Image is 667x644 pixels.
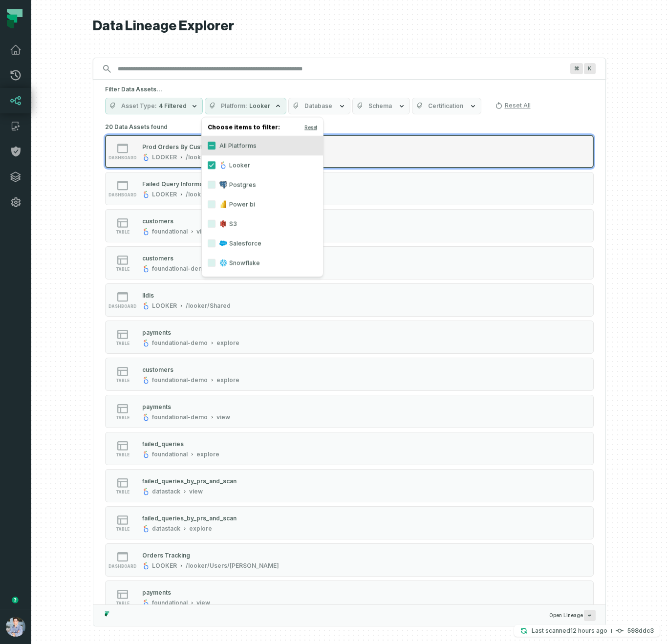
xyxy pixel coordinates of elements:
div: view [196,228,210,236]
div: payments [142,589,171,596]
span: Certification [428,102,463,110]
button: S3 [208,220,215,228]
span: dashboard [108,304,137,309]
button: All Platforms [208,142,215,150]
span: Press ⌘ + K to focus the search bar [570,63,583,74]
div: foundational-demo [152,265,208,273]
button: Asset Type4 Filtered [105,98,203,114]
button: PlatformLooker [205,98,286,114]
button: tablefoundationalexplore [105,432,594,465]
div: Ildis [142,292,154,299]
label: S3 [202,214,323,234]
span: 4 Filtered [159,102,187,110]
label: Postgres [202,175,323,194]
div: Tooltip anchor [11,596,20,604]
label: All Platforms [202,136,323,155]
button: tabledatastackview [105,469,594,502]
span: Platform [221,102,247,110]
div: failed_queries [142,440,184,448]
h1: Data Lineage Explorer [93,18,606,35]
button: tablefoundationalview [105,209,594,242]
button: dashboardLOOKER/looker/Users/[PERSON_NAME] [105,135,594,168]
span: dashboard [108,155,137,160]
span: Press ↵ to add a new Data Asset to the graph [584,610,596,621]
button: Snowflake [208,259,215,267]
button: Salesforce [208,239,215,247]
span: table [116,267,129,272]
span: table [116,415,129,420]
div: view [216,413,230,421]
button: tablefoundational-demoexplore [105,358,594,391]
button: Reset [304,123,317,131]
div: datastack [152,488,180,495]
button: dashboardLOOKER/looker/Shared [105,283,594,317]
div: explore [216,376,239,384]
span: Press ⌘ + K to focus the search bar [584,63,596,74]
span: dashboard [108,564,137,569]
button: Certification [412,98,481,114]
div: /looker/Users/Elisheva Lapid [186,562,279,570]
button: Schema [352,98,410,114]
div: LOOKER [152,153,177,161]
button: Last scanned[DATE] 4:18:39 AM598ddc3 [514,625,660,637]
div: payments [142,329,171,336]
img: avatar of Alon Nafta [6,617,25,637]
button: Reset All [491,98,535,113]
label: Salesforce [202,234,323,253]
div: foundational-demo [152,376,208,384]
div: explore [189,525,212,533]
div: foundational-demo [152,413,208,421]
span: dashboard [108,193,137,197]
div: failed_queries_by_prs_and_scan [142,515,237,522]
span: table [116,452,129,457]
button: Postgres [208,181,215,189]
div: customers [142,255,173,262]
span: Asset Type [121,102,157,110]
button: Database [288,98,350,114]
button: tablefoundationalview [105,580,594,614]
div: explore [216,339,239,347]
button: dashboardLOOKER/looker/Users/[PERSON_NAME] [105,543,594,577]
span: table [116,230,129,235]
button: tablefoundational-demoexplore [105,321,594,354]
span: table [116,527,129,532]
label: Looker [202,155,323,175]
span: Open Lineage [549,610,596,621]
span: table [116,378,129,383]
div: foundational [152,451,188,458]
div: /looker/Users/Elisheva Lapid [186,153,279,161]
p: Last scanned [532,626,607,636]
div: Orders Tracking [142,552,190,559]
div: Failed Query Information [142,180,214,188]
div: foundational-demo [152,339,208,347]
button: tablefoundational-demoview [105,395,594,428]
span: Looker [249,102,270,110]
div: foundational [152,599,188,607]
span: table [116,490,129,494]
h4: Choose items to filter: [202,121,323,136]
label: Snowflake [202,253,323,273]
span: Schema [368,102,392,110]
relative-time: Sep 11, 2025, 4:18 AM GMT+3 [570,627,607,634]
h4: 598ddc3 [627,628,654,634]
div: datastack [152,525,180,533]
div: /looker/Shared [186,302,231,310]
div: customers [142,366,173,373]
div: /looker/Shared [186,191,231,198]
div: Suggestions [93,120,605,604]
span: Database [304,102,332,110]
h5: Filter Data Assets... [105,86,594,93]
div: customers [142,217,173,225]
button: tablefoundational-demoview [105,246,594,279]
div: foundational [152,228,188,236]
span: table [116,341,129,346]
span: table [116,601,129,606]
div: explore [196,451,219,458]
button: Power bi [208,200,215,208]
div: LOOKER [152,302,177,310]
div: Prod Orders By Customers [142,143,221,150]
button: tabledatastackexplore [105,506,594,539]
button: dashboardLOOKER/looker/Shared [105,172,594,205]
button: Looker [208,161,215,169]
div: view [196,599,210,607]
